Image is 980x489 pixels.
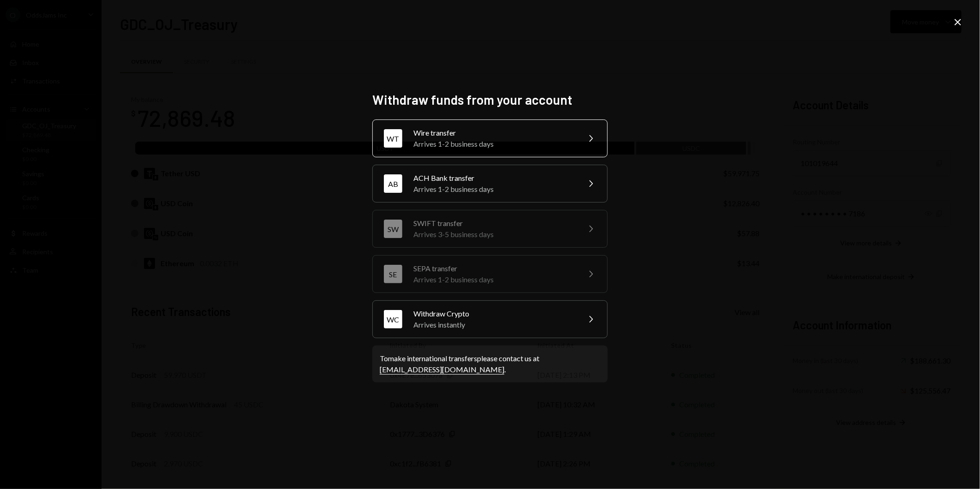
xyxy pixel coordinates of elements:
[372,119,608,157] button: WTWire transferArrives 1-2 business days
[384,265,402,283] div: SE
[413,173,574,184] div: ACH Bank transfer
[384,310,402,328] div: WC
[384,220,402,238] div: SW
[372,210,608,248] button: SWSWIFT transferArrives 3-5 business days
[413,127,574,138] div: Wire transfer
[413,308,574,319] div: Withdraw Crypto
[413,274,574,285] div: Arrives 1-2 business days
[372,91,608,109] h2: Withdraw funds from your account
[372,255,608,293] button: SESEPA transferArrives 1-2 business days
[413,138,574,149] div: Arrives 1-2 business days
[384,129,402,148] div: WT
[380,365,504,375] a: [EMAIL_ADDRESS][DOMAIN_NAME]
[372,300,608,338] button: WCWithdraw CryptoArrives instantly
[413,229,574,240] div: Arrives 3-5 business days
[384,174,402,193] div: AB
[380,353,600,375] div: To make international transfers please contact us at .
[413,319,574,330] div: Arrives instantly
[413,263,574,274] div: SEPA transfer
[413,218,574,229] div: SWIFT transfer
[372,165,608,203] button: ABACH Bank transferArrives 1-2 business days
[413,184,574,195] div: Arrives 1-2 business days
